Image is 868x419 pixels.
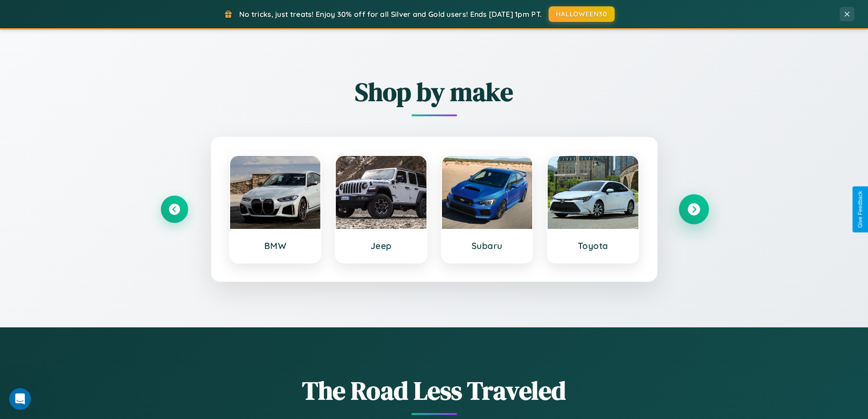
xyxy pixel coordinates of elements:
div: Give Feedback [857,191,863,228]
span: No tricks, just treats! Enjoy 30% off for all Silver and Gold users! Ends [DATE] 1pm PT. [239,10,542,19]
h3: Jeep [345,240,417,251]
h1: The Road Less Traveled [161,373,708,408]
h2: Shop by make [161,74,708,109]
iframe: Intercom live chat [9,388,31,410]
h3: Toyota [557,240,629,251]
h3: BMW [239,240,312,251]
h3: Subaru [451,240,524,251]
button: HALLOWEEN30 [549,6,615,22]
